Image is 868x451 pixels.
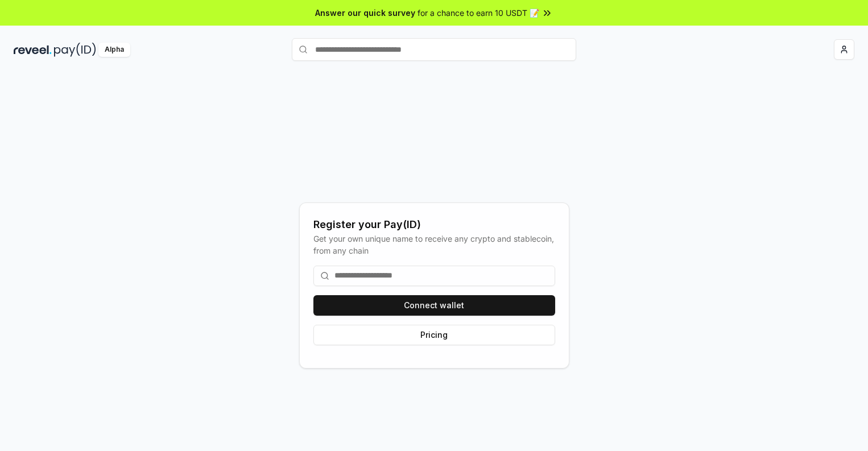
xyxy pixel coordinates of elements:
div: Register your Pay(ID) [313,217,555,233]
img: pay_id [54,43,96,57]
span: Answer our quick survey [315,7,415,19]
div: Alpha [98,43,130,57]
button: Pricing [313,325,555,345]
button: Connect wallet [313,295,555,316]
span: for a chance to earn 10 USDT 📝 [418,7,539,19]
img: reveel_dark [14,43,52,57]
div: Get your own unique name to receive any crypto and stablecoin, from any chain [313,233,555,256]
